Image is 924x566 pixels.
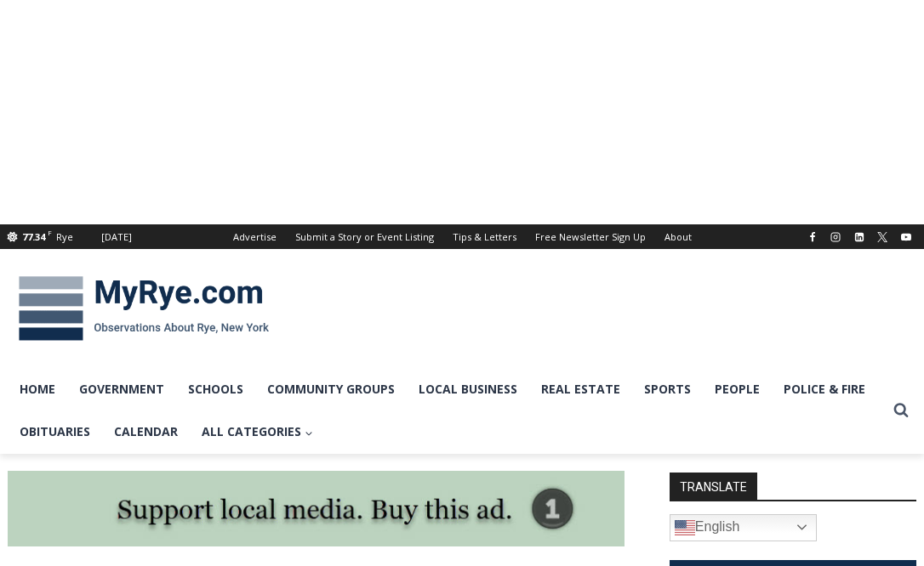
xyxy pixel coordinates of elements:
a: Tips & Letters [443,224,526,249]
span: All Categories [202,422,313,441]
a: Instagram [825,227,846,247]
a: Linkedin [849,227,870,247]
span: F [48,228,52,237]
a: Facebook [802,227,823,247]
a: English [670,514,817,541]
nav: Secondary Navigation [224,224,701,249]
button: View Search Form [886,395,916,426]
a: People [703,368,772,410]
a: YouTube [896,227,916,247]
a: Free Newsletter Sign Up [526,224,655,249]
a: Schools [176,368,255,410]
a: Local Business [407,368,529,410]
a: Sports [632,368,703,410]
a: Real Estate [529,368,632,410]
a: Submit a Story or Event Listing [286,224,443,249]
div: Rye [56,229,73,245]
a: X [872,227,893,247]
a: Community Groups [255,368,407,410]
nav: Primary Navigation [8,368,886,454]
a: Obituaries [8,410,102,453]
span: 77.34 [22,230,45,243]
img: MyRye.com [8,264,280,353]
a: Calendar [102,410,190,453]
img: support local media, buy this ad [8,471,625,547]
a: About [655,224,701,249]
img: en [675,518,695,538]
a: Advertise [224,224,286,249]
a: Home [8,368,67,410]
a: All Categories [190,410,325,453]
a: Government [67,368,176,410]
strong: TRANSLATE [670,473,757,500]
div: [DATE] [101,229,132,245]
a: Police & Fire [772,368,877,410]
